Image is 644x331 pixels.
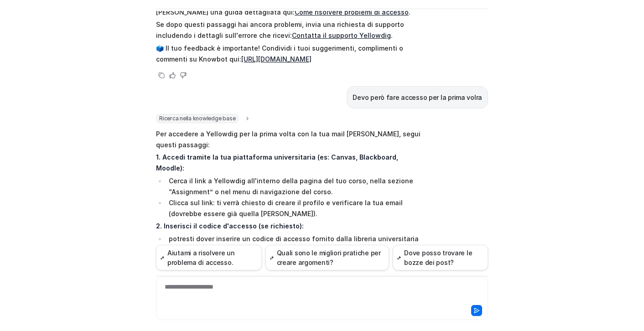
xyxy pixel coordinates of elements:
[393,245,488,270] button: Dove posso trovare le bozze dei post?
[169,177,413,196] font: Cerca il link a Yellowdig all'interno della pagina del tuo corso, nella sezione “Assignment” o ne...
[156,153,398,172] font: 1. Accedi tramite la tua piattaforma universitaria (es: Canvas, Blackboard, Moodle):
[159,115,235,122] font: Ricerca nella knowledge base
[295,8,409,16] a: Come risolvere problemi di accesso
[169,235,419,264] font: potresti dover inserire un codice di accesso fornito dalla libreria universitaria o anche nei mat...
[292,31,391,39] a: Contatta il supporto Yellowdig
[277,249,381,266] font: Quali sono le migliori pratiche per creare argomenti?
[391,31,393,39] font: .
[156,245,262,270] button: Aiutami a risolvere un problema di accesso.
[156,21,404,39] font: Se dopo questi passaggi hai ancora problemi, invia una richiesta di supporto includendo i dettagl...
[156,130,421,149] font: Per accedere a Yellowdig per la prima volta con la tua mail [PERSON_NAME], segui questi passaggi:
[409,8,410,16] font: .
[353,93,482,101] font: Devo però fare accesso per la prima volra
[241,55,312,63] a: [URL][DOMAIN_NAME]
[156,44,403,63] font: 🗳️ Il tuo feedback è importante! Condividi i tuoi suggerimenti, complimenti o commenti su Knowbot...
[404,249,472,266] font: Dove posso trovare le bozze dei post?
[167,249,235,266] font: Aiutami a risolvere un problema di accesso.
[156,8,295,16] font: [PERSON_NAME] una guida dettagliata qui:
[156,222,304,230] font: 2. Inserisci il codice d'accesso (se richiesto):
[265,245,390,270] button: Quali sono le migliori pratiche per creare argomenti?
[169,199,403,217] font: Clicca sul link: ti verrà chiesto di creare il profilo e verificare la tua email (dovrebbe essere...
